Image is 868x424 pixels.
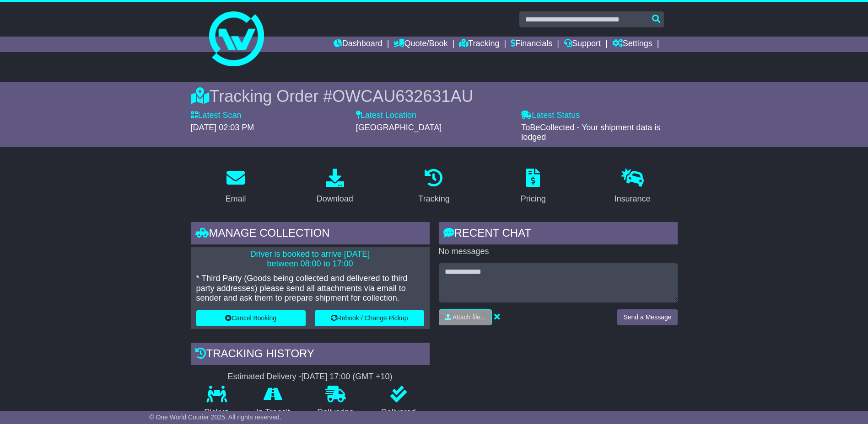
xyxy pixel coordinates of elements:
button: Rebook / Change Pickup [315,310,424,326]
a: Tracking [412,165,455,208]
a: Pricing [515,165,552,208]
p: Delivering [304,408,368,418]
div: RECENT CHAT [439,222,678,247]
div: Estimated Delivery - [191,372,430,382]
span: [DATE] 02:03 PM [191,123,254,132]
p: Delivered [367,408,430,418]
a: Settings [612,37,652,52]
div: Tracking [418,193,449,205]
a: Quote/Book [394,37,447,52]
button: Cancel Booking [196,310,306,326]
a: Financials [511,37,552,52]
p: * Third Party (Goods being collected and delivered to third party addresses) please send all atta... [196,274,424,303]
a: Email [219,165,252,208]
label: Latest Location [356,111,416,121]
span: ToBeCollected - Your shipment data is lodged [521,123,660,142]
div: Manage collection [191,222,430,247]
p: Driver is booked to arrive [DATE] between 08:00 to 17:00 [196,249,424,269]
p: No messages [439,247,678,257]
a: Insurance [609,165,657,208]
p: In Transit [243,408,304,418]
a: Download [311,165,359,208]
div: [DATE] 17:00 (GMT +10) [302,372,393,382]
span: [GEOGRAPHIC_DATA] [356,123,442,132]
p: Pickup [191,408,243,418]
span: © One World Courier 2025. All rights reserved. [149,413,281,421]
div: Email [225,193,246,205]
div: Pricing [521,193,546,205]
a: Dashboard [334,37,383,52]
div: Tracking history [191,343,430,367]
span: OWCAU632631AU [332,87,473,106]
a: Support [564,37,601,52]
label: Latest Scan [191,111,242,121]
div: Download [317,193,353,205]
label: Latest Status [521,111,580,121]
div: Tracking Order # [191,86,678,106]
button: Send a Message [617,309,677,325]
a: Tracking [459,37,499,52]
div: Insurance [615,193,651,205]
